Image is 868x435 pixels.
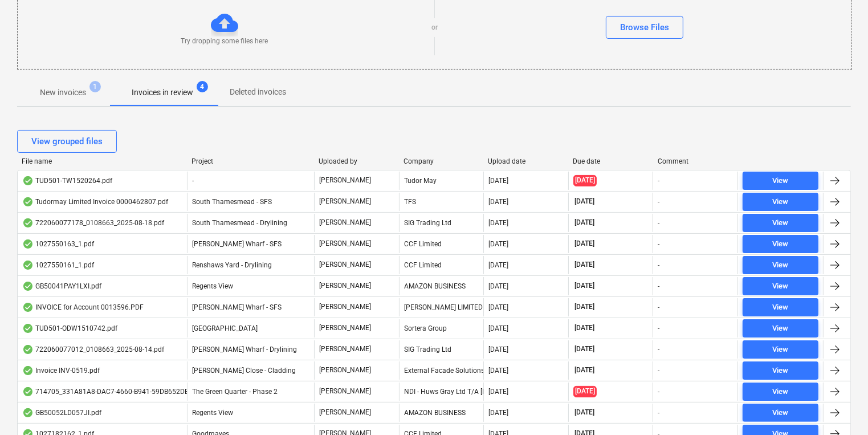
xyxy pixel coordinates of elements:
div: OCR finished [22,366,34,375]
div: CCF Limited [399,256,484,274]
p: Invoices in review [132,87,193,99]
div: OCR finished [22,345,34,354]
div: [DATE] [488,345,508,353]
div: - [658,409,659,417]
div: NDI - Huws Gray Ltd T/A [PERSON_NAME] [399,383,484,401]
div: View [773,343,789,356]
div: Due date [573,157,649,165]
span: [DATE] [573,260,596,270]
div: View [773,301,789,314]
p: Try dropping some files here [181,36,268,46]
p: [PERSON_NAME] [319,281,371,291]
div: OCR finished [22,176,34,185]
span: Montgomery's Wharf - SFS [192,303,282,311]
span: Regents View [192,282,233,290]
div: GB50052LD057JI.pdf [22,408,101,417]
div: External Facade Solutions [399,361,484,380]
button: View [743,235,818,253]
div: Company [404,157,479,165]
p: [PERSON_NAME] [319,260,371,270]
div: View [773,259,789,272]
div: AMAZON BUSINESS [399,404,484,422]
div: SIG Trading Ltd [399,214,484,232]
div: AMAZON BUSINESS [399,277,484,295]
div: SIG Trading Ltd [399,340,484,359]
div: [DATE] [488,282,508,290]
span: [DATE] [573,281,596,291]
div: INVOICE for Account 0013596.PDF [22,303,144,312]
div: Uploaded by [319,157,394,165]
div: View [773,238,789,251]
div: OCR finished [22,387,34,396]
span: - [192,177,194,185]
span: Camden Goods Yard [192,324,258,332]
div: - [658,240,659,248]
div: - [658,388,659,396]
span: South Thamesmead - SFS [192,198,272,206]
div: [PERSON_NAME] LIMITED [399,298,484,316]
span: 4 [197,81,208,92]
button: View [743,214,818,232]
p: [PERSON_NAME] [319,323,371,333]
p: [PERSON_NAME] [319,176,371,185]
span: [DATE] [573,386,597,397]
div: OCR finished [22,197,34,206]
div: TUD501-ODW1510742.pdf [22,324,117,333]
span: [DATE] [573,197,596,206]
div: View [773,174,789,188]
span: [DATE] [573,408,596,417]
div: File name [22,157,182,165]
span: The Green Quarter - Phase 2 [192,388,278,396]
span: [DATE] [573,239,596,249]
div: TFS [399,193,484,211]
div: OCR finished [22,303,34,312]
p: [PERSON_NAME] [319,218,371,227]
div: 714705_331A81A8-DAC7-4660-B941-59DB652DB235.PDF [22,387,215,396]
button: View [743,340,818,359]
button: View [743,193,818,211]
div: [DATE] [488,198,508,206]
span: [DATE] [573,175,597,186]
div: CCF Limited [399,235,484,253]
div: - [658,367,659,375]
div: View [773,406,789,420]
span: [DATE] [573,344,596,354]
div: View [773,280,789,293]
div: Upload date [488,157,564,165]
div: [DATE] [488,261,508,269]
p: New invoices [40,87,86,99]
p: or [431,23,438,32]
div: - [658,345,659,353]
div: 722060077012_0108663_2025-08-14.pdf [22,345,164,354]
div: Tudormay Limited Invoice 0000462807.pdf [22,197,168,206]
div: View grouped files [31,134,103,149]
span: Regents View [192,409,233,417]
div: OCR finished [22,282,34,291]
button: View grouped files [17,130,117,153]
span: South Thamesmead - Drylining [192,219,287,227]
button: View [743,277,818,295]
div: OCR finished [22,218,34,227]
div: [DATE] [488,409,508,417]
span: Renshaws Yard - Drylining [192,261,272,269]
div: GB50041PAY1LXI.pdf [22,282,101,291]
div: 1027550163_1.pdf [22,239,94,249]
button: View [743,361,818,380]
div: OCR finished [22,239,34,249]
span: [DATE] [573,302,596,312]
div: [DATE] [488,177,508,185]
p: [PERSON_NAME] [319,302,371,312]
div: View [773,322,789,335]
div: View [773,364,789,377]
div: OCR finished [22,408,34,417]
button: View [743,404,818,422]
div: [DATE] [488,219,508,227]
div: [DATE] [488,324,508,332]
div: View [773,196,789,209]
div: Browse Files [620,20,669,35]
span: [DATE] [573,323,596,333]
div: 722060077178_0108663_2025-08-18.pdf [22,218,164,227]
div: - [658,261,659,269]
p: [PERSON_NAME] [319,239,371,249]
div: [DATE] [488,240,508,248]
